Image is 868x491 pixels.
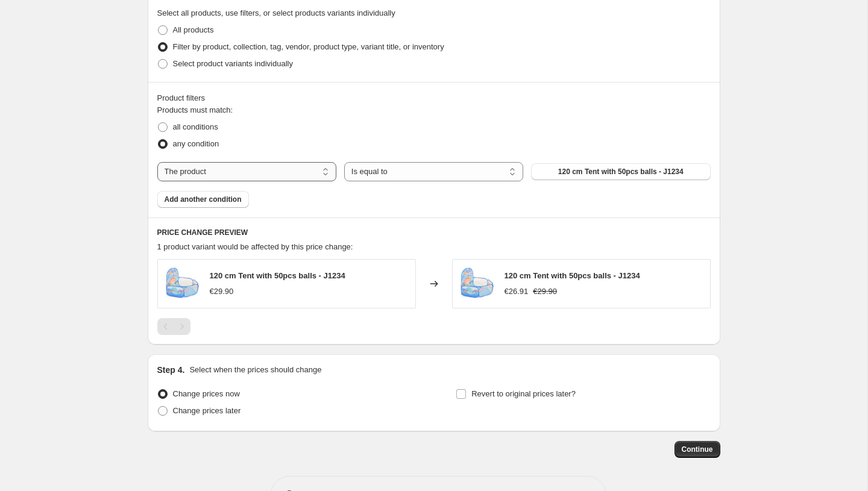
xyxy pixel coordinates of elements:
span: Select product variants individually [173,59,293,68]
span: any condition [173,139,219,148]
span: Filter by product, collection, tag, vendor, product type, variant title, or inventory [173,42,444,51]
span: 120 cm Tent with 50pcs balls - J1234 [558,167,684,177]
img: 198360_80x.jpg [459,266,495,302]
span: 120 cm Tent with 50pcs balls - J1234 [505,271,640,280]
span: 120 cm Tent with 50pcs balls - J1234 [210,271,345,280]
span: Change prices later [173,406,241,415]
button: Add another condition [157,191,249,208]
span: Revert to original prices later? [471,389,576,398]
img: 198360_80x.jpg [164,266,200,302]
span: All products [173,25,214,34]
span: Continue [682,445,713,454]
span: 1 product variant would be affected by this price change: [157,242,353,251]
span: all conditions [173,122,218,131]
div: €26.91 [505,286,529,298]
span: Add another condition [165,195,242,204]
button: Continue [675,441,720,458]
h6: PRICE CHANGE PREVIEW [157,228,711,237]
button: 120 cm Tent with 50pcs balls - J1234 [531,163,710,180]
strike: €29.90 [533,286,557,298]
nav: Pagination [157,318,190,335]
span: Select all products, use filters, or select products variants individually [157,8,395,17]
div: €29.90 [210,286,234,298]
span: Change prices now [173,389,240,398]
span: Products must match: [157,105,233,114]
p: Select when the prices should change [189,364,321,376]
h2: Step 4. [157,364,185,376]
div: Product filters [157,92,711,104]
